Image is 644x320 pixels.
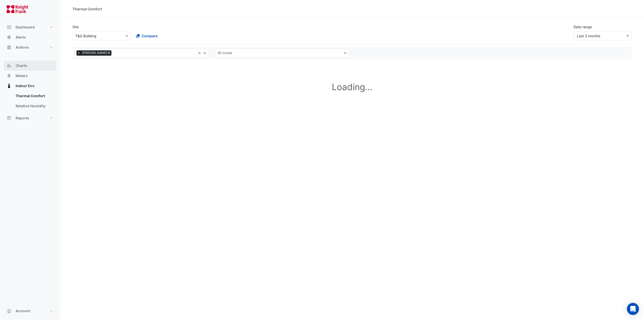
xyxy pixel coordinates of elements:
button: Alerts [4,32,56,42]
span: Indoor Env [16,83,34,88]
span: Alerts [16,35,26,40]
img: Company Logo [6,4,29,14]
app-icon: Meters [7,73,12,78]
app-icon: Reports [7,116,12,121]
div: All zones [217,50,232,57]
button: Last 3 months [574,31,632,40]
span: Reports [16,116,29,121]
button: Account [4,306,56,316]
button: Charts [4,61,56,71]
div: Thermal Comfort [72,6,102,12]
span: Charts [16,63,27,68]
span: Clear [198,50,202,56]
a: Relative Humidity [12,101,56,111]
app-icon: Alerts [7,35,12,40]
span: Account [16,308,30,313]
span: Meters [16,73,28,78]
span: 01 Jul 25 - 30 Sep 25 [577,34,600,38]
button: Dashboard [4,22,56,32]
div: Indoor Env [4,91,56,113]
button: Meters [4,71,56,81]
span: × [76,50,81,55]
span: [PERSON_NAME] IE [81,50,111,55]
a: Thermal Comfort [12,91,56,101]
span: Actions [16,45,29,50]
app-icon: Actions [7,45,12,50]
app-icon: Charts [7,63,12,68]
button: Actions [4,42,56,52]
label: Date range [574,24,592,29]
span: Compare [142,33,157,39]
button: Reports [4,113,56,123]
app-icon: Indoor Env [7,83,12,88]
div: Open Intercom Messenger [627,303,639,315]
button: Compare [133,31,161,40]
button: Indoor Env [4,81,56,91]
h1: Loading... [72,65,632,108]
app-icon: Dashboard [7,25,12,30]
label: Site [72,24,79,29]
span: Dashboard [16,25,35,30]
